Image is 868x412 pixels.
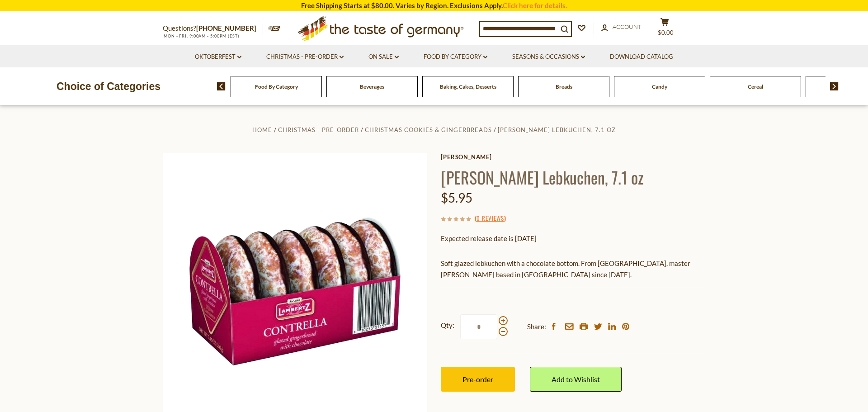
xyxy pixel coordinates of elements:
[613,23,642,30] span: Account
[475,213,506,223] span: ( )
[748,83,763,90] a: Cereal
[195,52,241,62] a: Oktoberfest
[424,52,487,62] a: Food By Category
[530,367,622,392] a: Add to Wishlist
[365,126,492,133] a: Christmas Cookies & Gingerbreads
[601,22,642,32] a: Account
[610,52,673,62] a: Download Catalog
[217,82,226,90] img: previous arrow
[527,321,546,332] span: Share:
[441,167,705,187] h1: [PERSON_NAME] Lebkuchen, 7.1 oz
[652,83,667,90] a: Candy
[252,126,272,133] a: Home
[441,367,515,392] button: Pre-order
[440,83,496,90] a: Baking, Cakes, Desserts
[368,52,399,62] a: On Sale
[460,314,497,339] input: Qty:
[441,190,472,205] span: $5.95
[556,83,572,90] a: Breads
[255,83,298,90] a: Food By Category
[266,52,344,62] a: Christmas - PRE-ORDER
[503,1,567,9] a: Click here for details.
[498,126,616,133] a: [PERSON_NAME] Lebkuchen, 7.1 oz
[476,213,504,223] a: 0 Reviews
[163,23,263,34] p: Questions?
[441,153,705,161] a: [PERSON_NAME]
[441,233,705,244] p: Expected release date is [DATE]
[651,18,678,40] button: $0.00
[196,24,256,32] a: [PHONE_NUMBER]
[830,82,839,90] img: next arrow
[278,126,359,133] a: Christmas - PRE-ORDER
[163,33,240,38] span: MON - FRI, 9:00AM - 5:00PM (EST)
[360,83,384,90] a: Beverages
[462,375,493,384] span: Pre-order
[441,258,705,280] p: Soft glazed lebkuchen with a chocolate bottom. From [GEOGRAPHIC_DATA], master [PERSON_NAME] based...
[512,52,585,62] a: Seasons & Occasions
[441,320,454,331] strong: Qty:
[658,29,674,36] span: $0.00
